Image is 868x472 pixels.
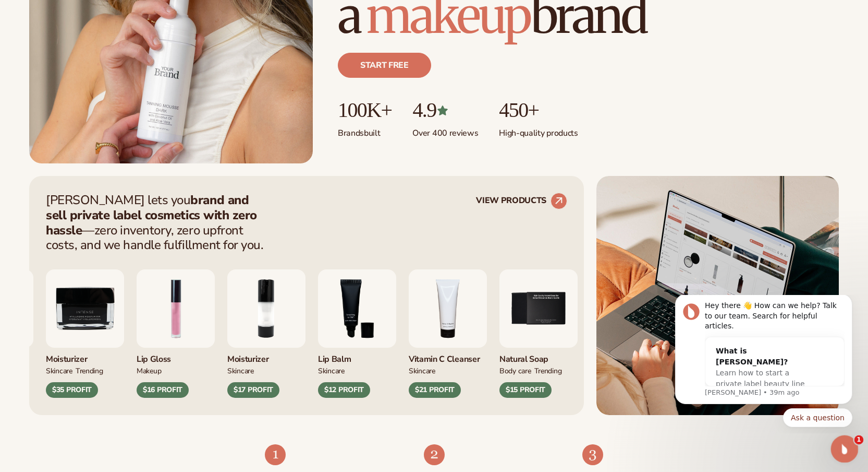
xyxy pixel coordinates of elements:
p: High-quality products [499,122,578,139]
iframe: Intercom live chat [831,435,859,463]
div: What is [PERSON_NAME]?Learn how to start a private label beauty line with [PERSON_NAME] [46,42,164,114]
div: 1 / 9 [137,269,215,398]
div: $15 PROFIT [499,382,552,398]
div: BODY Care [499,365,531,376]
p: Brands built [338,122,392,139]
div: Moisturizer [227,348,305,365]
img: Shopify Image 5 [596,176,839,415]
div: $35 PROFIT [46,382,98,398]
div: Lip Gloss [137,348,215,365]
strong: brand and sell private label cosmetics with zero hassle [46,192,257,239]
div: 4 / 9 [409,269,487,398]
div: Message content [45,6,185,91]
div: 5 / 9 [499,269,578,398]
div: $12 PROFIT [318,382,370,398]
img: Pink lip gloss. [137,269,215,348]
div: SKINCARE [227,365,254,376]
p: Over 400 reviews [412,122,478,139]
div: Quick reply options [16,113,193,132]
div: Moisturizer [46,348,124,365]
p: 4.9 [412,99,478,122]
a: VIEW PRODUCTS [476,193,567,209]
img: Profile image for Lee [23,8,40,25]
img: Moisturizer. [46,269,124,348]
div: $21 PROFIT [409,382,461,398]
span: 1 [854,435,864,445]
span: Learn how to start a private label beauty line with [PERSON_NAME] [56,74,145,104]
div: 2 / 9 [227,269,305,398]
p: 450+ [499,99,578,122]
img: Nature bar of soap. [499,269,578,348]
div: TRENDING [534,365,562,376]
img: Smoothing lip balm. [318,269,396,348]
img: Vitamin c cleanser. [409,269,487,348]
div: What is [PERSON_NAME]? [56,51,153,73]
div: SKINCARE [318,365,345,376]
div: Lip Balm [318,348,396,365]
p: Message from Lee, sent 39m ago [45,93,185,102]
div: Hey there 👋 How can we help? Talk to our team. Search for helpful articles. [45,6,185,37]
div: Natural Soap [499,348,578,365]
div: $16 PROFIT [137,382,189,398]
div: $17 PROFIT [227,382,279,398]
button: Quick reply: Ask a question [124,113,193,132]
img: Shopify Image 7 [265,444,286,465]
div: 3 / 9 [318,269,396,398]
div: TRENDING [76,365,103,376]
img: Shopify Image 8 [424,444,445,465]
div: Vitamin C Cleanser [409,348,487,365]
iframe: Intercom notifications message [659,295,868,433]
div: SKINCARE [46,365,72,376]
div: 9 / 9 [46,269,124,398]
div: MAKEUP [137,365,161,376]
img: Moisturizing lotion. [227,269,305,348]
div: Skincare [409,365,435,376]
p: 100K+ [338,99,392,122]
a: Start free [338,53,431,78]
p: [PERSON_NAME] lets you —zero inventory, zero upfront costs, and we handle fulfillment for you. [46,193,270,253]
img: Shopify Image 9 [582,444,603,465]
